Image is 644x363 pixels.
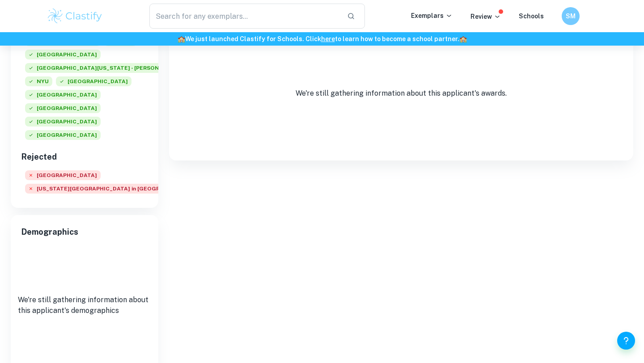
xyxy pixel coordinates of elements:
div: Accepted: Duke University [25,90,101,103]
span: Demographics [21,226,148,238]
div: Accepted: University of Michigan - Ann Arbor [25,63,246,76]
div: Accepted: Emory University [25,117,101,130]
p: We're still gathering information about this applicant's demographics [18,295,151,316]
h6: We just launched Clastify for Schools. Click to learn how to become a school partner. [2,34,642,44]
span: 🏫 [178,35,185,42]
div: Accepted: Vanderbilt University [25,130,101,144]
div: Accepted: Brown University [25,103,101,117]
span: [GEOGRAPHIC_DATA] [25,103,101,113]
div: Accepted: Yale University [25,50,101,63]
span: [GEOGRAPHIC_DATA] [25,130,101,140]
div: Rejected: Washington University in St. Louis [25,184,249,197]
h6: SM [566,11,576,21]
p: We're still gathering information about this applicant's awards. [180,88,623,99]
span: [GEOGRAPHIC_DATA] [25,117,101,127]
button: Help and Feedback [617,332,635,350]
a: here [321,35,335,42]
div: Accepted: Carnegie Mellon University [56,76,131,90]
h6: Rejected [21,151,148,163]
p: Review [470,12,501,21]
span: 🏫 [459,35,467,42]
img: Clastify logo [47,7,103,25]
input: Search for any exemplars... [149,4,340,29]
span: [GEOGRAPHIC_DATA] [56,76,131,86]
span: NYU [25,76,52,86]
div: Accepted: New York University [25,76,52,90]
span: [GEOGRAPHIC_DATA] [25,50,101,59]
span: [GEOGRAPHIC_DATA] [25,90,101,100]
button: SM [562,7,580,25]
span: [GEOGRAPHIC_DATA] [25,170,101,180]
a: Schools [519,13,544,20]
span: [GEOGRAPHIC_DATA][US_STATE] - [PERSON_NAME][GEOGRAPHIC_DATA] [25,63,246,73]
div: Rejected: Princeton University [25,170,101,184]
span: [US_STATE][GEOGRAPHIC_DATA] in [GEOGRAPHIC_DATA][PERSON_NAME] [25,184,249,194]
p: Exemplars [411,11,453,21]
